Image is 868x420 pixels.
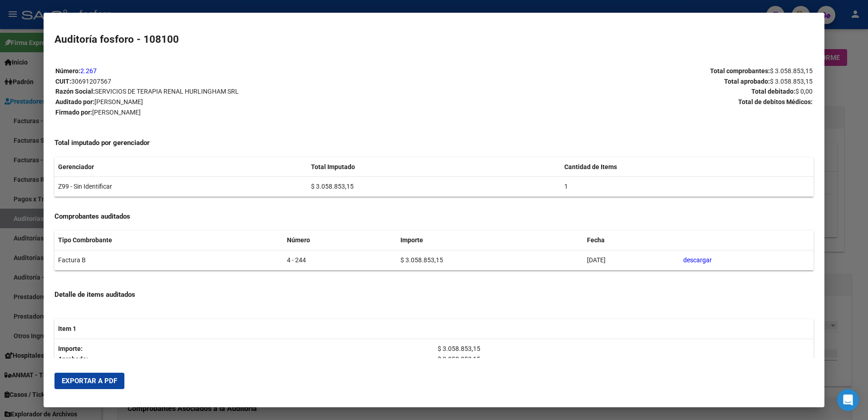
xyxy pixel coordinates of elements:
p: Auditado por: [55,97,434,107]
button: Exportar a PDF [54,373,124,389]
div: Open Intercom Messenger [837,389,859,411]
a: descargar [683,256,712,264]
th: Fecha [583,230,680,250]
th: Número [283,230,397,250]
h4: Comprobantes auditados [54,211,814,222]
th: Total Imputado [307,157,561,177]
td: $ 3.058.853,15 [397,250,583,270]
th: Tipo Combrobante [54,230,283,250]
td: Z99 - Sin Identificar [54,177,308,197]
p: Total debitado: [434,86,813,97]
strong: Item 1 [58,325,76,332]
span: [PERSON_NAME] [94,98,143,105]
a: 2.267 [80,67,97,75]
p: Aprobado: [58,354,430,365]
th: Cantidad de Items [561,157,814,177]
span: $ 3.058.853,15 [770,67,813,75]
td: 1 [561,177,814,197]
p: $ 3.058.853,15 [438,354,810,365]
th: Importe [397,230,583,250]
td: $ 3.058.853,15 [307,177,561,197]
span: Exportar a PDF [62,377,117,385]
th: Gerenciador [54,157,308,177]
span: $ 3.058.853,15 [770,78,813,85]
p: Razón Social: [55,86,434,97]
p: Número: [55,66,434,76]
h4: Total imputado por gerenciador [54,138,814,148]
h2: Auditoría fosforo - 108100 [54,32,814,47]
span: $ 0,00 [795,88,813,95]
p: $ 3.058.853,15 [438,344,810,354]
span: SERVICIOS DE TERAPIA RENAL HURLINGHAM SRL [95,88,239,95]
td: [DATE] [583,250,680,270]
td: Factura B [54,250,283,270]
p: CUIT: [55,76,434,87]
td: 4 - 244 [283,250,397,270]
p: Total comprobantes: [434,66,813,76]
h4: Detalle de items auditados [54,290,814,300]
p: Total de debitos Médicos: [434,97,813,107]
p: Importe: [58,344,430,354]
span: 30691207567 [71,78,111,85]
p: Firmado por: [55,107,434,118]
p: Total aprobado: [434,76,813,87]
span: [PERSON_NAME] [92,109,141,116]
